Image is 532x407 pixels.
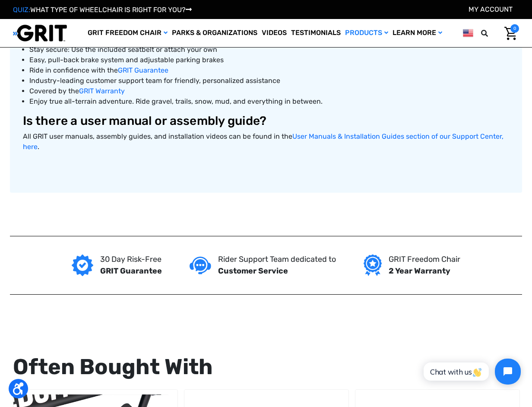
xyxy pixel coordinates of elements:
img: Rider Support Team dedicated to Customer Service [190,257,211,274]
span: Industry-leading customer support team for friendly, personalized assistance [29,76,280,85]
a: Products [343,19,390,47]
a: Cart with 0 items [498,24,519,42]
img: us.png [463,28,473,38]
span: Stay secure: Use the included seatbelt or attach your own [29,45,217,54]
div: Often Bought With [13,355,519,379]
a: GRIT Warranty [79,87,125,95]
span: 0 [510,24,519,33]
p: Rider Support Team dedicated to [218,254,336,265]
strong: 2 Year Warranty [389,266,450,276]
a: QUIZ:WHAT TYPE OF WHEELCHAIR IS RIGHT FOR YOU? [13,6,192,14]
p: All GRIT user manuals, assembly guides, and installation videos can be found in the . [23,131,509,152]
p: GRIT Freedom Chair [389,254,460,265]
img: GRIT Freedom Chair 2 Year Warranty [364,254,381,276]
strong: GRIT Guarantee [100,266,162,276]
img: 30 Day Risk-Free GRIT Guarantee [72,254,93,276]
a: GRIT Freedom Chair [85,19,170,47]
a: Account [469,5,513,13]
a: Learn More [390,19,444,47]
span: Covered by the [29,87,79,95]
iframe: Tidio Chat [414,351,528,392]
a: Videos [260,19,289,47]
input: Search [485,24,498,42]
img: GRIT All-Terrain Wheelchair and Mobility Equipment [13,24,67,42]
strong: Customer Service [218,266,288,276]
h3: Is there a user manual or assembly guide? [23,114,509,128]
a: Parks & Organizations [170,19,260,47]
a: GRIT Guarantee [118,66,168,74]
span: QUIZ: [13,6,30,14]
span: Easy, pull-back brake system and adjustable parking brakes [29,56,224,64]
img: Cart [504,27,517,40]
span: Ride in confidence with the [29,66,118,74]
a: Testimonials [289,19,343,47]
p: 30 Day Risk-Free [100,254,162,265]
span: Enjoy true all-terrain adventure. Ride gravel, trails, snow, mud, and everything in between. [29,97,323,105]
